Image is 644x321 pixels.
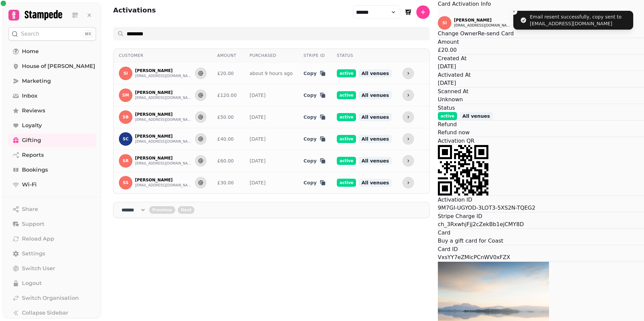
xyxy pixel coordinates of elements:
span: SM [122,93,129,98]
button: Copy [303,70,326,77]
p: Unknown [438,96,644,104]
div: £40.00 [217,136,239,142]
a: [DATE] [250,114,265,120]
p: Card [438,229,644,237]
button: more [402,68,414,79]
div: Amount [217,53,239,58]
button: [EMAIL_ADDRESS][DOMAIN_NAME] [135,139,192,144]
button: [EMAIL_ADDRESS][DOMAIN_NAME] [135,95,192,101]
button: Send to [195,90,206,101]
a: [DATE] [250,180,265,185]
p: VxsYY7eZMicPCnWV0xFZX [438,253,644,261]
button: [EMAIL_ADDRESS][DOMAIN_NAME] [135,117,192,122]
span: active [337,135,356,143]
button: [EMAIL_ADDRESS][DOMAIN_NAME] [135,161,192,166]
a: about 9 hours ago [250,71,293,76]
div: Purchased [250,53,293,58]
span: active [337,179,356,187]
button: Send to [195,155,206,167]
div: £120.00 [217,92,239,99]
span: Loyalty [22,121,42,130]
p: Activation QR [438,137,644,145]
p: £20.00 [438,46,644,54]
p: Activation ID [438,196,644,204]
button: more [402,133,414,145]
span: Support [22,220,44,228]
div: £20.00 [217,70,239,77]
p: [PERSON_NAME] [135,112,192,117]
span: Marketing [22,77,51,85]
p: Stripe Charge ID [438,212,644,220]
button: [EMAIL_ADDRESS][DOMAIN_NAME] [135,73,192,79]
button: more [402,111,414,123]
span: All venues [359,113,392,121]
span: Previous [152,208,172,212]
button: Refund now [438,129,470,137]
div: £50.00 [217,114,239,120]
button: more [402,177,414,188]
p: Status [438,104,644,112]
span: All venues [460,112,493,120]
span: House of [PERSON_NAME] [22,62,95,70]
p: Activated At [438,71,644,79]
div: Customer [119,53,206,58]
span: Switch Organisation [22,294,79,302]
div: Email resent successfully, copy sent to [EMAIL_ADDRESS][DOMAIN_NAME] [530,13,631,27]
span: active [337,69,356,77]
p: Search [21,30,39,38]
p: Scanned At [438,87,644,96]
span: Reports [22,151,44,159]
span: Reload App [22,235,54,243]
span: active [337,91,356,99]
span: Reviews [22,107,45,115]
p: [PERSON_NAME] [135,177,192,183]
p: Buy a gift card for Coast [438,237,644,245]
a: [DATE] [250,158,265,164]
button: Copy [303,136,326,142]
button: more [402,90,414,101]
p: ch_3RxwhjFjj2cZekBb1ejCMY8D [438,220,644,228]
button: next [178,206,195,214]
button: [EMAIL_ADDRESS][DOMAIN_NAME] [135,183,192,188]
span: SR [123,158,129,163]
span: SS [123,180,129,185]
span: active [337,157,356,165]
button: Copy [303,157,326,164]
button: [EMAIL_ADDRESS][DOMAIN_NAME] [454,23,511,28]
span: All venues [359,91,392,99]
span: All venues [359,157,392,165]
button: Change Owner [438,30,478,38]
h2: Activations [113,5,156,19]
div: ⌘K [83,30,93,38]
p: Amount [438,38,644,46]
span: Settings [22,250,45,258]
span: Next [181,208,192,212]
button: Send to [195,177,206,188]
button: back [149,206,175,214]
button: Close toast [511,8,517,15]
span: SB [123,115,129,119]
button: more [402,155,414,167]
button: Send to [195,68,206,79]
p: [DATE] [438,63,644,71]
p: [PERSON_NAME] [135,155,192,161]
span: Inbox [22,92,37,100]
span: active [337,113,356,121]
span: Logout [22,279,42,287]
span: All venues [359,69,392,77]
button: Re-send Card [478,30,514,38]
p: [PERSON_NAME] [135,68,192,73]
span: SC [123,137,128,141]
p: 9M7GI-UGYOD-3LOT3-5XS2N-TQEG2 [438,204,644,212]
span: Gifting [22,136,41,144]
p: [DATE] [438,79,644,87]
p: Card ID [438,245,644,253]
span: All venues [359,179,392,187]
p: [PERSON_NAME] [454,17,644,23]
span: Wi-Fi [22,181,37,189]
div: £30.00 [217,179,239,186]
span: SI [442,21,447,25]
button: Send to [195,111,206,123]
p: [PERSON_NAME] [135,134,192,139]
span: active [438,112,457,120]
